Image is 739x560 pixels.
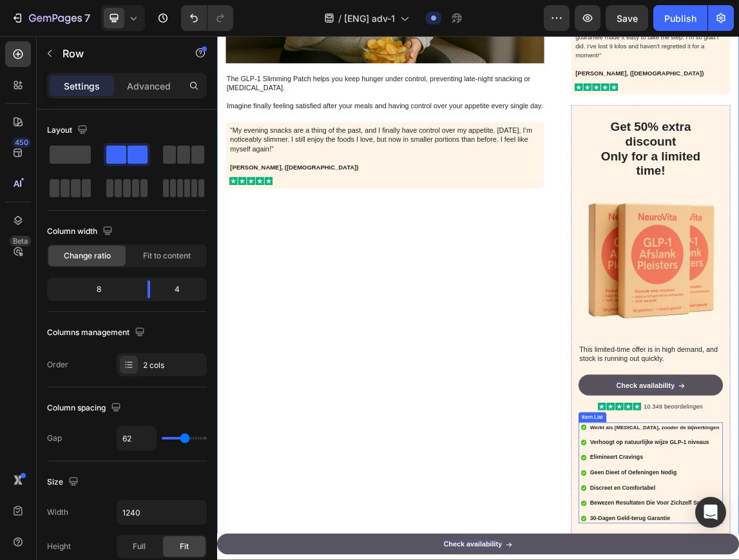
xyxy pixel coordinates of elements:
[180,541,189,552] span: Fit
[143,250,191,262] span: Fit to content
[47,223,115,240] div: Column width
[127,79,171,93] p: Advanced
[217,36,739,560] iframe: Design area
[47,324,148,342] div: Columns management
[47,122,90,139] div: Layout
[5,5,96,31] button: 7
[117,501,206,524] input: Auto
[50,280,137,298] div: 8
[117,427,156,450] input: Auto
[181,5,233,31] div: Undo/Redo
[653,5,707,31] button: Publish
[143,360,204,371] div: 2 cols
[64,250,111,262] span: Change ratio
[160,280,204,298] div: 4
[47,541,71,552] div: Height
[344,12,395,25] span: [ENG] adv-1
[632,545,720,554] span: 10.349 beoordelingen
[606,5,648,31] button: Save
[47,359,68,371] div: Order
[664,12,696,25] div: Publish
[12,137,31,148] div: 450
[591,512,678,525] p: Check availability
[133,541,146,552] span: Full
[695,497,726,528] div: Open Intercom Messenger
[62,46,172,61] p: Row
[338,12,341,25] span: /
[531,50,721,61] strong: [PERSON_NAME], ([DEMOGRAPHIC_DATA])
[617,13,638,24] span: Save
[64,79,100,93] p: Settings
[591,512,678,525] div: Rich Text Editor. Editing area: main
[10,236,31,246] div: Beta
[530,70,594,82] img: gempages_576157732831232963-7f9d5d0d-86ca-41a8-a540-7d871bb19038.svg
[47,474,81,491] div: Size
[564,543,628,555] img: gempages_576157732831232963-7f9d5d0d-86ca-41a8-a540-7d871bb19038.svg
[47,400,124,417] div: Column spacing
[84,10,90,26] p: 7
[546,124,738,211] p: Get 50% extra discount Only for a limited time!
[47,432,62,444] div: Gap
[47,507,68,518] div: Width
